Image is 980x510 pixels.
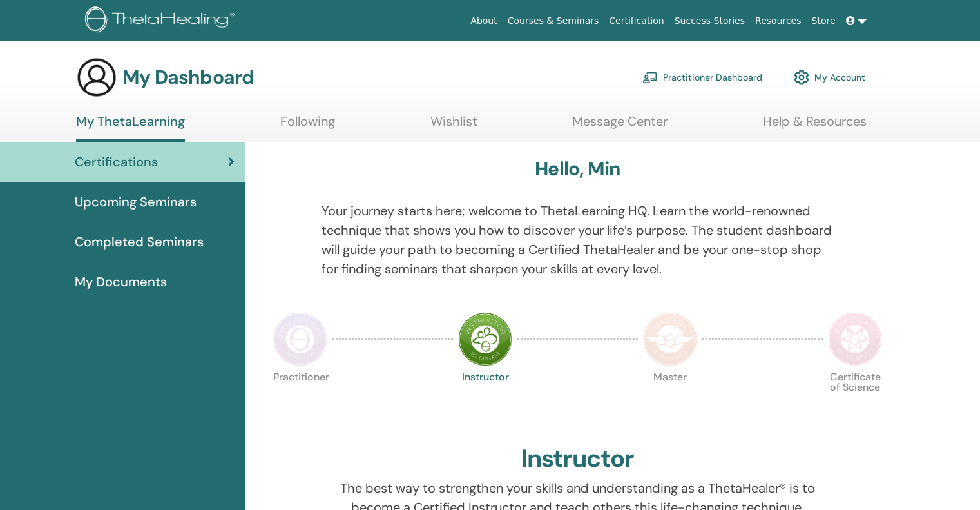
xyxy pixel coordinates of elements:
[642,72,658,83] img: chalkboard-teacher.svg
[75,272,167,291] span: My Documents
[794,66,809,88] img: cog.svg
[572,113,668,139] a: Message Center
[76,113,185,142] a: My ThetaLearning
[794,63,865,92] a: My Account
[75,232,204,251] span: Completed Seminars
[643,312,697,366] img: Master
[458,312,512,366] img: Instructor
[807,9,841,33] a: Store
[85,6,239,35] img: logo.png
[322,201,834,279] p: Your journey starts here; welcome to ThetaLearning HQ. Learn the world-renowned technique that sh...
[76,57,117,98] img: generic-user-icon.jpg
[750,9,807,33] a: Resources
[280,113,335,139] a: Following
[75,152,158,172] span: Certifications
[122,66,254,89] h3: My Dashboard
[535,157,620,181] h3: Hello, Min
[669,9,750,33] a: Success Stories
[458,372,512,426] p: Instructor
[503,9,604,33] a: Courses & Seminars
[763,113,867,139] a: Help & Resources
[642,63,762,92] a: Practitioner Dashboard
[465,9,502,33] a: About
[521,444,634,474] h2: Instructor
[828,312,882,366] img: Certificate of Science
[643,372,697,426] p: Master
[828,372,882,426] p: Certificate of Science
[604,9,669,33] a: Certification
[75,192,197,211] span: Upcoming Seminars
[273,372,327,426] p: Practitioner
[430,113,477,139] a: Wishlist
[273,312,327,366] img: Practitioner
